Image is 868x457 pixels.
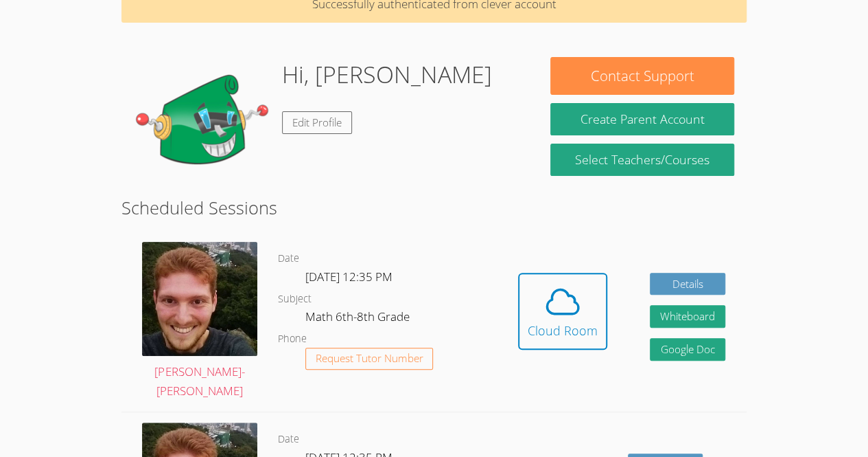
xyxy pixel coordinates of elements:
dt: Date [278,431,299,448]
h2: Scheduled Sessions [121,194,747,221]
dt: Phone [278,331,307,348]
a: Select Teachers/Courses [550,144,734,176]
img: default.png [134,57,271,194]
button: Create Parent Account [550,103,734,135]
span: [DATE] 12:35 PM [305,269,392,285]
button: Cloud Room [518,273,607,350]
dt: Subject [278,291,312,308]
a: Edit Profile [282,111,352,134]
dt: Date [278,250,299,267]
span: Request Tutor Number [316,353,423,364]
button: Request Tutor Number [305,348,434,370]
h1: Hi, [PERSON_NAME] [282,57,492,92]
button: Whiteboard [650,305,725,328]
div: Cloud Room [528,321,598,340]
a: [PERSON_NAME]-[PERSON_NAME] [142,242,257,401]
a: Details [650,273,725,296]
button: Contact Support [550,57,734,95]
img: avatar.png [142,242,257,355]
dd: Math 6th-8th Grade [305,307,412,331]
a: Google Doc [650,338,725,361]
